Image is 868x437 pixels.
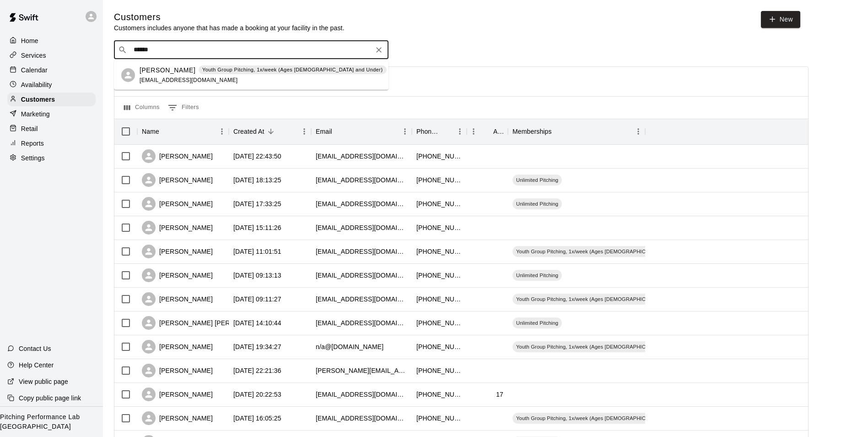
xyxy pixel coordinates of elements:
span: [EMAIL_ADDRESS][DOMAIN_NAME] [140,77,238,83]
div: Name [137,119,229,144]
div: +13179033902 [416,199,462,208]
div: Name [142,119,159,144]
div: [PERSON_NAME] [142,292,213,306]
div: 2025-08-04 20:22:53 [233,390,281,399]
div: Unlimited Pitching [512,175,562,186]
div: [PERSON_NAME] [142,268,213,282]
p: Calendar [21,66,48,75]
button: Clear [372,44,385,56]
span: Youth Group Pitching, 1x/week (Ages [DEMOGRAPHIC_DATA] and Under) [512,343,695,350]
p: Settings [21,153,45,163]
div: 2025-08-09 11:01:51 [233,247,281,256]
div: Home [7,34,96,48]
a: Calendar [7,63,96,77]
button: Show filters [166,100,201,115]
div: Email [311,119,412,144]
span: Youth Group Pitching, 1x/week (Ages [DEMOGRAPHIC_DATA] and Under) [512,415,695,422]
button: Select columns [122,100,162,115]
a: Reports [7,137,96,150]
div: Unlimited Pitching [512,317,562,328]
p: Services [21,51,46,60]
div: Jeff Bonner [121,68,135,82]
button: Sort [440,125,453,138]
p: Availability [21,80,52,89]
div: [PERSON_NAME] [142,340,213,354]
div: +15026814388 [416,223,462,232]
p: Retail [21,124,38,133]
p: View public page [19,377,68,386]
div: +18129879689 [416,414,462,423]
div: [PERSON_NAME] [142,411,213,425]
div: jgirl6225@gmail.com [316,414,407,423]
button: Menu [398,125,412,138]
p: Marketing [21,109,50,119]
div: Age [467,119,508,144]
div: noahcain72@gmail.com [316,271,407,280]
h5: Customers [114,11,345,23]
div: bryceabrahamson@gmail.com [316,390,407,399]
span: Unlimited Pitching [512,200,562,208]
div: n/a@outlook.com [316,342,383,351]
div: [PERSON_NAME] [142,364,213,377]
div: Age [493,119,503,144]
div: Youth Group Pitching, 1x/week (Ages [DEMOGRAPHIC_DATA] and Under) [512,413,695,424]
div: Youth Group Pitching, 1x/week (Ages [DEMOGRAPHIC_DATA] and Under) [512,341,695,352]
p: Copy public page link [19,393,81,403]
div: 2025-08-11 17:33:25 [233,199,281,208]
div: [PERSON_NAME] [142,221,213,235]
button: Sort [332,125,345,138]
div: Phone Number [416,119,440,144]
div: +15025659207 [416,175,462,185]
div: Phone Number [412,119,467,144]
p: Help Center [19,361,54,370]
div: [PERSON_NAME] [PERSON_NAME] [142,316,268,330]
a: Settings [7,151,96,165]
div: 2025-08-10 15:11:26 [233,223,281,232]
div: brittfletcher@hotmail.com [316,247,407,256]
div: 2025-08-11 18:13:25 [233,175,281,185]
div: 2025-08-04 22:21:36 [233,366,281,375]
button: Sort [159,125,172,138]
a: Marketing [7,107,96,121]
button: Menu [297,125,311,138]
div: dscott406@yahoo.com [316,152,407,161]
div: Unlimited Pitching [512,270,562,281]
div: Youth Group Pitching, 1x/week (Ages [DEMOGRAPHIC_DATA] and Under) [512,294,695,305]
div: Created At [229,119,311,144]
div: +18127862112 [416,152,462,161]
div: 2025-08-07 09:13:13 [233,271,281,280]
div: 2025-08-12 22:43:50 [233,152,281,161]
div: +18127047461 [416,271,462,280]
div: Memberships [508,119,645,144]
button: Sort [480,125,493,138]
span: Unlimited Pitching [512,319,562,327]
p: Home [21,36,38,45]
a: New [761,11,800,28]
a: Services [7,49,96,62]
div: Search customers by name or email [114,41,388,59]
p: Contact Us [19,344,51,353]
div: +15025105206 [416,247,462,256]
button: Menu [215,125,229,138]
div: 2025-08-07 09:11:27 [233,295,281,304]
button: Sort [264,125,277,138]
div: +15027161557 [416,390,462,399]
div: Customers [7,93,96,106]
div: Unlimited Pitching [512,198,562,209]
button: Menu [631,125,645,138]
span: Unlimited Pitching [512,272,562,279]
div: nwaters01@icloud.com [316,175,407,185]
div: Availability [7,78,96,92]
p: Customers includes anyone that has made a booking at your facility in the past. [114,23,345,33]
div: +15022961561 [416,366,462,375]
div: Email [316,119,332,144]
div: [PERSON_NAME] [142,388,213,401]
a: Retail [7,122,96,136]
div: 2025-08-05 19:34:27 [233,342,281,351]
div: Memberships [512,119,552,144]
div: sean.morgan@jefferson.kyschools.us [316,366,407,375]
